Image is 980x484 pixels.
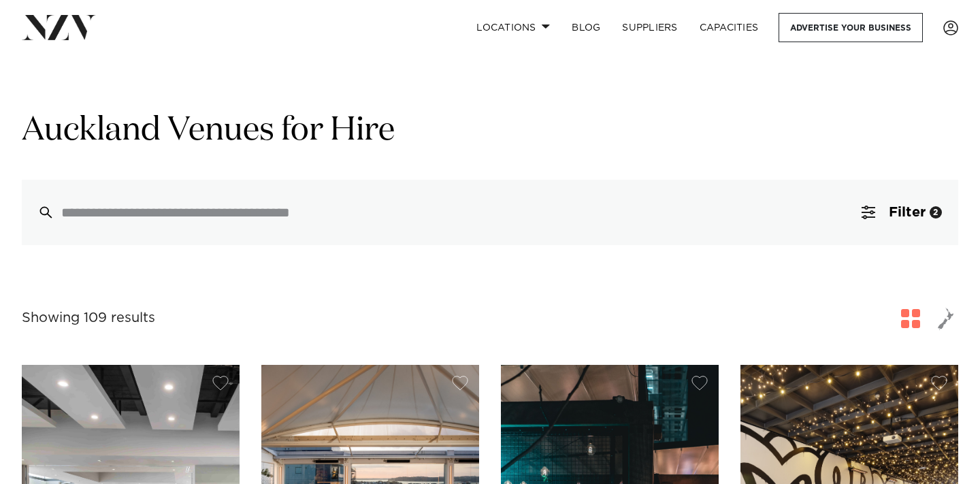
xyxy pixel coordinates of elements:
a: Capacities [689,13,770,42]
a: BLOG [561,13,611,42]
h1: Auckland Venues for Hire [22,110,958,152]
img: nzv-logo.png [22,15,96,39]
button: Filter2 [845,180,958,245]
a: SUPPLIERS [611,13,688,42]
div: Showing 109 results [22,308,155,329]
a: Locations [465,13,561,42]
div: 2 [930,206,942,219]
a: Advertise your business [779,13,923,42]
span: Filter [889,206,926,219]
